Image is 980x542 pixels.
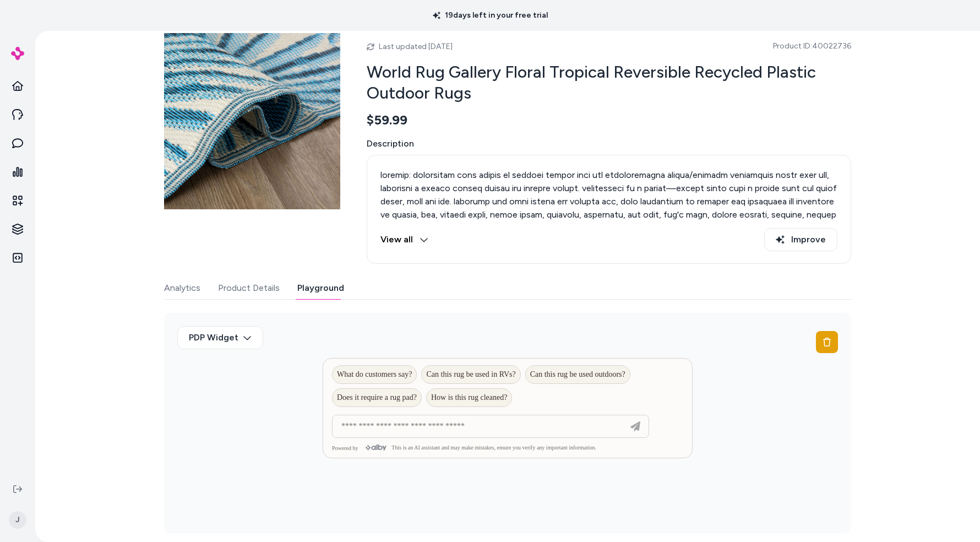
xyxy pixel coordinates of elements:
button: Improve [764,228,837,251]
span: PDP Widget [189,331,238,344]
button: Playground [297,277,344,299]
span: $59.99 [367,112,407,128]
img: alby Logo [11,47,24,60]
span: Product ID: 40022736 [773,41,851,52]
span: J [9,511,26,529]
img: World-Rug-Gallery-Floral-Tropical-Reversible-Recycled-Plastic-Outdoor-Rugs.jpg [164,33,340,209]
button: PDP Widget [177,326,263,349]
span: Last updated [DATE] [379,42,453,51]
p: 19 days left in your free trial [426,10,554,21]
button: J [7,502,29,538]
h2: World Rug Gallery Floral Tropical Reversible Recycled Plastic Outdoor Rugs [367,62,851,103]
button: View all [380,228,428,251]
p: loremip: dolorsitam cons adipis el seddoei tempor inci utl etdoloremagna aliqua/enimadm veniamqui... [380,169,837,433]
span: Description [367,137,851,150]
button: Product Details [218,277,280,299]
button: Analytics [164,277,200,299]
